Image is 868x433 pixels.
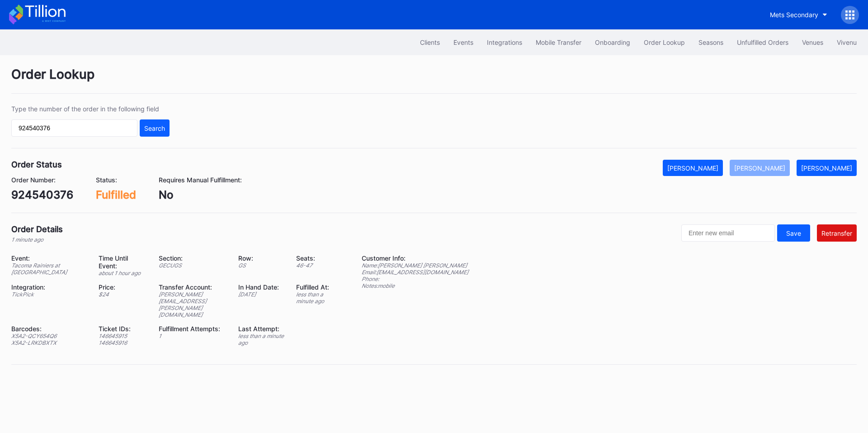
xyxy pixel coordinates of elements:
[238,262,285,269] div: GS
[11,262,87,276] div: Tacoma Rainiers at [GEOGRAPHIC_DATA]
[296,291,339,305] div: less than a minute ago
[763,6,834,23] button: Mets Secondary
[802,38,823,46] div: Venues
[362,262,468,269] div: Name: [PERSON_NAME] [PERSON_NAME]
[144,124,165,132] div: Search
[238,333,285,346] div: less than a minute ago
[595,38,630,46] div: Onboarding
[830,34,863,51] button: Vivenu
[11,176,73,184] div: Order Number:
[797,160,857,176] button: [PERSON_NAME]
[159,262,227,269] div: GECUGS
[837,38,857,46] div: Vivenu
[296,262,339,269] div: 46 - 47
[99,270,147,276] div: about 1 hour ago
[777,224,810,242] button: Save
[362,276,468,282] div: Phone:
[99,339,147,346] div: 146645916
[96,188,136,201] div: Fulfilled
[159,333,227,339] div: 1
[96,176,136,184] div: Status:
[159,283,227,291] div: Transfer Account:
[159,188,242,201] div: No
[238,325,285,333] div: Last Attempt:
[99,291,147,298] div: $ 24
[413,34,447,51] button: Clients
[159,254,227,262] div: Section:
[11,188,73,201] div: 924540376
[11,325,87,333] div: Barcodes:
[362,282,468,289] div: Notes: mobile
[801,164,852,172] div: [PERSON_NAME]
[11,105,170,113] div: Type the number of the order in the following field
[536,38,581,46] div: Mobile Transfer
[453,38,473,46] div: Events
[159,291,227,318] div: [PERSON_NAME][EMAIL_ADDRESS][PERSON_NAME][DOMAIN_NAME]
[734,164,785,172] div: [PERSON_NAME]
[11,339,87,346] div: X5A2-LRKDBXTX
[159,176,242,184] div: Requires Manual Fulfillment:
[420,38,440,46] div: Clients
[11,224,63,234] div: Order Details
[795,34,830,51] button: Venues
[730,160,790,176] button: [PERSON_NAME]
[529,34,588,51] button: Mobile Transfer
[11,160,62,169] div: Order Status
[11,333,87,339] div: X5A2-QCY654Q6
[296,254,339,262] div: Seats:
[238,291,285,298] div: [DATE]
[667,164,718,172] div: [PERSON_NAME]
[362,254,468,262] div: Customer Info:
[99,333,147,339] div: 146645915
[140,119,170,137] button: Search
[362,269,468,276] div: Email: [EMAIL_ADDRESS][DOMAIN_NAME]
[238,283,285,291] div: In Hand Date:
[159,325,227,333] div: Fulfillment Attempts:
[817,224,857,242] button: Retransfer
[11,67,857,94] div: Order Lookup
[11,119,137,137] input: GT59662
[296,283,339,291] div: Fulfilled At:
[11,291,87,298] div: TickPick
[11,236,63,243] div: 1 minute ago
[480,34,529,51] button: Integrations
[99,283,147,291] div: Price:
[681,224,775,242] input: Enter new email
[821,229,852,237] div: Retransfer
[447,34,480,51] button: Events
[11,254,87,262] div: Event:
[99,325,147,333] div: Ticket IDs:
[737,38,788,46] div: Unfulfilled Orders
[692,34,730,51] button: Seasons
[770,11,818,19] div: Mets Secondary
[786,229,801,237] div: Save
[238,254,285,262] div: Row:
[11,283,87,291] div: Integration:
[99,254,147,270] div: Time Until Event:
[637,34,692,51] button: Order Lookup
[644,38,685,46] div: Order Lookup
[698,38,723,46] div: Seasons
[730,34,795,51] button: Unfulfilled Orders
[588,34,637,51] button: Onboarding
[663,160,723,176] button: [PERSON_NAME]
[487,38,522,46] div: Integrations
